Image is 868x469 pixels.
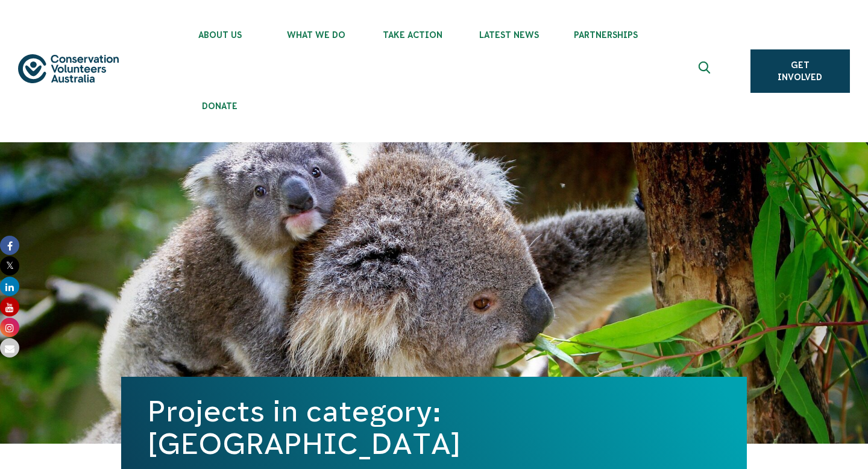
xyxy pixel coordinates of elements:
[268,30,365,40] span: What We Do
[172,101,268,111] span: Donate
[461,30,558,40] span: Latest News
[365,30,461,40] span: Take Action
[558,30,654,40] span: Partnerships
[18,54,119,84] img: logo.svg
[691,57,720,86] button: Expand search box Close search box
[698,61,713,81] span: Expand search box
[172,30,268,40] span: About Us
[148,395,720,460] h1: Projects in category: [GEOGRAPHIC_DATA]
[750,49,850,93] a: Get Involved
